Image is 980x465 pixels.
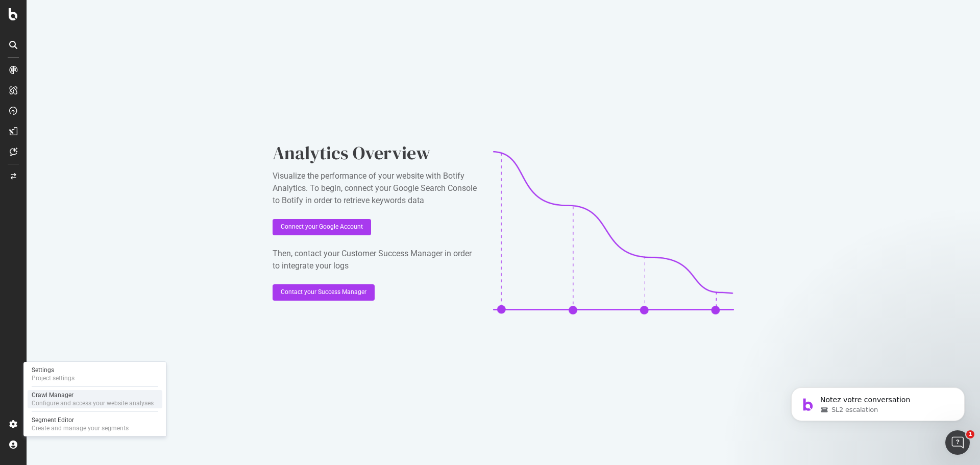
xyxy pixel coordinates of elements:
span: 1 [966,430,974,438]
button: Connect your Google Account [273,219,371,235]
div: Visualize the performance of your website with Botify Analytics. To begin, connect your Google Se... [273,170,477,207]
div: Project settings [32,374,75,382]
iframe: Intercom notifications message [776,366,980,437]
a: Segment EditorCreate and manage your segments [28,415,162,433]
a: SettingsProject settings [28,365,162,383]
div: Then, contact your Customer Success Manager in order to integrate your logs [273,248,477,272]
div: Connect your Google Account [281,223,363,231]
div: Crawl Manager [32,391,154,399]
div: Create and manage your segments [32,424,129,432]
div: Segment Editor [32,416,129,424]
img: CaL_T18e.png [493,151,734,314]
iframe: Intercom live chat [945,430,970,455]
div: Contact your Success Manager [281,288,366,297]
a: Crawl ManagerConfigure and access your website analyses [28,390,162,408]
div: Configure and access your website analyses [32,399,154,407]
button: Contact your Success Manager [273,284,375,301]
div: Analytics Overview [273,140,477,166]
div: Settings [32,366,75,374]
